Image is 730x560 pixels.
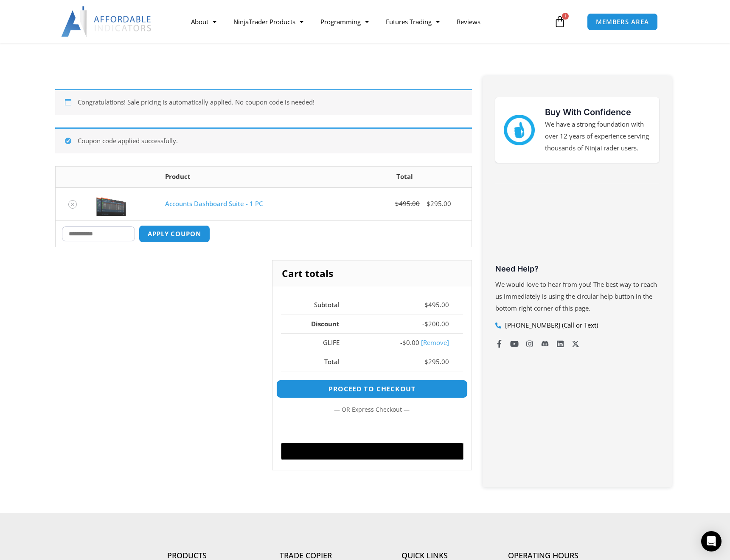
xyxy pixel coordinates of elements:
[427,199,430,208] span: $
[402,338,406,347] span: $
[281,352,354,371] th: Total
[281,314,354,333] th: Discount
[503,320,598,331] span: [PHONE_NUMBER] (Call or Text)
[139,225,210,243] button: Apply coupon
[495,280,657,312] span: We would love to hear from you! The best way to reach us immediately is using the circular help b...
[424,300,428,309] span: $
[587,13,658,31] a: MEMBERS AREA
[182,12,225,31] a: About
[422,320,424,328] span: -
[281,333,354,352] th: GLIFE
[424,300,449,309] bdi: 495.00
[596,19,649,25] span: MEMBERS AREA
[395,199,399,208] span: $
[424,357,428,366] span: $
[562,13,569,20] span: 1
[545,106,651,119] h3: Buy With Confidence
[377,12,448,31] a: Futures Trading
[504,115,534,145] img: mark thumbs good 43913 | Affordable Indicators – NinjaTrader
[395,199,420,208] bdi: 495.00
[337,167,472,187] th: Total
[281,443,463,460] button: Buy with GPay
[55,89,472,115] div: Congratulations! Sale pricing is automatically applied. No coupon code is needed!
[96,192,126,216] img: Screenshot 2024-08-26 155710eeeee | Affordable Indicators – NinjaTrader
[424,320,428,328] span: $
[159,167,337,187] th: Product
[68,200,77,209] a: Remove Accounts Dashboard Suite - 1 PC from cart
[421,338,449,347] a: Remove glife coupon
[448,12,489,31] a: Reviews
[427,199,451,208] bdi: 295.00
[495,198,659,262] iframe: Customer reviews powered by Trustpilot
[279,420,465,440] iframe: Secure express checkout frame
[541,9,578,34] a: 1
[545,119,651,154] p: We have a strong foundation with over 12 years of experience serving thousands of NinjaTrader users.
[281,296,354,314] th: Subtotal
[402,338,419,347] span: 0.00
[276,380,468,398] a: Proceed to checkout
[424,357,449,366] bdi: 295.00
[424,320,449,328] bdi: 200.00
[165,199,263,208] a: Accounts Dashboard Suite - 1 PC
[281,404,463,415] p: — or —
[495,264,659,274] h3: Need Help?
[225,12,312,31] a: NinjaTrader Products
[701,531,722,552] div: Open Intercom Messenger
[312,12,377,31] a: Programming
[61,6,152,37] img: LogoAI | Affordable Indicators – NinjaTrader
[354,333,463,352] td: -
[272,260,472,287] h2: Cart totals
[182,12,552,31] nav: Menu
[55,127,472,153] div: Coupon code applied successfully.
